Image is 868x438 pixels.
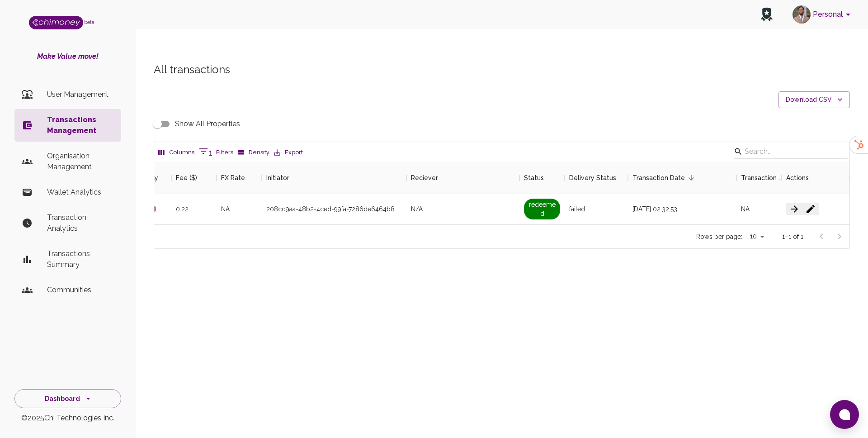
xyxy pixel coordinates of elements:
[734,144,848,161] div: Search
[154,62,850,77] h5: All transactions
[217,162,262,194] div: FX Rate
[782,162,849,194] div: Actions
[778,91,850,108] button: Download CSV
[171,194,217,224] div: 0.22
[746,230,768,243] div: 10
[171,162,217,194] div: Fee ($)
[272,146,305,160] button: Export
[217,194,262,224] div: NA
[29,16,83,29] img: Logo
[236,146,272,160] button: Density
[406,162,519,194] div: Reciever
[565,194,628,224] div: failed
[47,248,114,270] p: Transactions Summary
[789,3,857,26] button: account of current user
[156,146,197,160] button: Select columns
[830,400,859,429] button: Open chat window
[632,162,685,194] div: Transaction Date
[793,5,811,24] img: avatar
[47,285,114,295] p: Communities
[209,146,212,160] span: 1
[47,89,114,100] p: User Management
[569,162,616,194] div: Delivery Status
[126,162,171,194] div: Currency
[176,162,197,194] div: Fee ($)
[696,232,742,241] p: Rows per page:
[782,232,803,241] p: 1–1 of 1
[628,162,736,194] div: Transaction Date
[221,162,245,194] div: FX Rate
[197,144,236,162] button: Show filters
[736,194,782,224] div: NA
[745,144,834,159] input: Search…
[47,187,114,198] p: Wallet Analytics
[736,162,782,194] div: Transaction payment Method
[685,171,698,184] button: Sort
[786,162,809,194] div: Actions
[524,199,560,219] span: redeemed
[14,389,121,409] button: Dashboard
[47,212,114,234] p: Transaction Analytics
[411,162,438,194] div: Reciever
[519,162,565,194] div: Status
[565,162,628,194] div: Delivery Status
[266,205,395,214] div: 208cd9aa-48b2-4ced-99fa-7286de6464b8
[262,162,406,194] div: Initiator
[266,162,289,194] div: Initiator
[411,205,423,214] span: N/A
[524,162,544,194] div: Status
[47,114,114,136] p: Transactions Management
[741,162,782,194] div: Transaction payment Method
[628,194,736,224] div: [DATE] 02:32:53
[84,19,94,25] span: beta
[175,119,240,129] span: Show All Properties
[47,151,114,172] p: Organisation Management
